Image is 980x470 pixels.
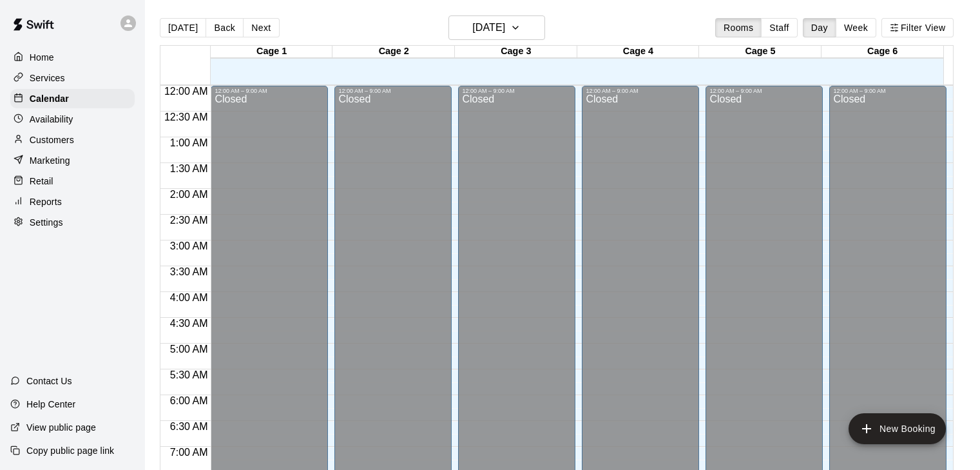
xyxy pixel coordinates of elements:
[30,195,62,208] p: Reports
[167,344,211,355] span: 5:00 AM
[10,213,135,232] a: Settings
[10,89,135,108] a: Calendar
[833,88,943,94] div: 12:00 AM – 9:00 AM
[881,18,954,37] button: Filter View
[30,175,53,188] p: Retail
[30,154,70,167] p: Marketing
[206,18,244,37] button: Back
[448,15,545,40] button: [DATE]
[10,68,135,88] a: Services
[161,112,211,122] span: 12:30 AM
[10,171,135,191] a: Retail
[243,18,279,37] button: Next
[167,421,211,432] span: 6:30 AM
[10,192,135,211] a: Reports
[167,318,211,329] span: 4:30 AM
[167,189,211,200] span: 2:00 AM
[167,240,211,251] span: 3:00 AM
[30,216,63,229] p: Settings
[455,46,577,58] div: Cage 3
[30,133,74,146] p: Customers
[160,18,206,37] button: [DATE]
[167,266,211,277] span: 3:30 AM
[26,421,96,434] p: View public page
[10,110,135,129] a: Availability
[849,413,946,444] button: add
[472,19,505,37] h6: [DATE]
[462,88,572,94] div: 12:00 AM – 9:00 AM
[30,72,65,84] p: Services
[803,18,836,37] button: Day
[715,18,762,37] button: Rooms
[26,398,75,411] p: Help Center
[30,92,69,105] p: Calendar
[761,18,798,37] button: Staff
[167,447,211,458] span: 7:00 AM
[699,46,821,58] div: Cage 5
[332,46,455,58] div: Cage 2
[338,88,448,94] div: 12:00 AM – 9:00 AM
[10,48,135,67] a: Home
[167,292,211,303] span: 4:00 AM
[30,113,73,126] p: Availability
[26,375,72,387] p: Contact Us
[709,88,819,94] div: 12:00 AM – 9:00 AM
[211,46,333,58] div: Cage 1
[821,46,944,58] div: Cage 6
[167,395,211,406] span: 6:00 AM
[167,137,211,148] span: 1:00 AM
[586,88,695,94] div: 12:00 AM – 9:00 AM
[10,130,135,150] a: Customers
[577,46,700,58] div: Cage 4
[26,444,114,457] p: Copy public page link
[167,215,211,226] span: 2:30 AM
[161,86,211,97] span: 12:00 AM
[167,369,211,380] span: 5:30 AM
[836,18,876,37] button: Week
[167,163,211,174] span: 1:30 AM
[30,51,54,64] p: Home
[215,88,324,94] div: 12:00 AM – 9:00 AM
[10,151,135,170] a: Marketing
